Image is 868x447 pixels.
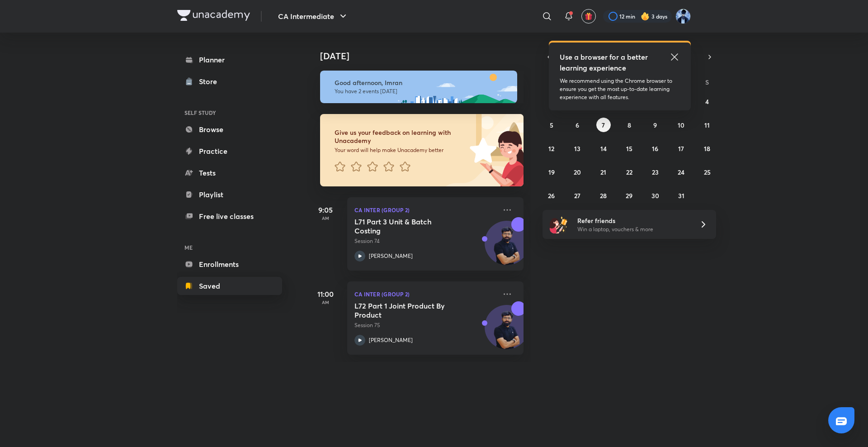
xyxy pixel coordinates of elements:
[548,168,555,176] abbr: October 19, 2025
[678,144,684,153] abbr: October 17, 2025
[548,144,554,153] abbr: October 12, 2025
[648,165,662,179] button: October 23, 2025
[574,191,580,200] abbr: October 27, 2025
[626,144,632,153] abbr: October 15, 2025
[704,168,711,176] abbr: October 25, 2025
[674,165,689,179] button: October 24, 2025
[354,289,496,300] p: CA Inter (Group 2)
[335,88,509,95] p: You have 2 events [DATE]
[354,301,467,319] h5: L72 Part 1 Joint Product By Product
[678,121,684,129] abbr: October 10, 2025
[596,188,611,203] button: October 28, 2025
[485,310,528,353] img: Avatar
[354,204,496,215] p: CA Inter (Group 2)
[600,168,606,176] abbr: October 21, 2025
[622,118,637,132] button: October 8, 2025
[627,121,631,129] abbr: October 8, 2025
[560,77,680,101] p: We recommend using the Chrome browser to ensure you get the most up-to-date learning experience w...
[700,165,714,179] button: October 25, 2025
[652,144,658,153] abbr: October 16, 2025
[177,10,250,21] img: Company Logo
[652,168,659,176] abbr: October 23, 2025
[485,226,528,269] img: Avatar
[700,141,714,156] button: October 18, 2025
[705,97,709,106] abbr: October 4, 2025
[544,118,559,132] button: October 5, 2025
[544,141,559,156] button: October 12, 2025
[354,321,496,329] p: Session 75
[626,168,632,176] abbr: October 22, 2025
[678,191,684,200] abbr: October 31, 2025
[177,255,282,273] a: Enrollments
[550,215,568,233] img: referral
[581,9,596,24] button: avatar
[577,225,689,233] p: Win a laptop, vouchers & more
[705,78,709,86] abbr: Saturday
[622,141,637,156] button: October 15, 2025
[544,165,559,179] button: October 19, 2025
[596,118,611,132] button: October 7, 2025
[544,188,559,203] button: October 26, 2025
[674,118,689,132] button: October 10, 2025
[369,252,413,260] p: [PERSON_NAME]
[354,217,467,235] h5: L71 Part 3 Unit & Batch Costing
[177,120,282,138] a: Browse
[307,204,344,215] h5: 9:05
[199,76,222,87] div: Store
[335,128,467,145] h6: Give us your feedback on learning with Unacademy
[574,144,580,153] abbr: October 13, 2025
[596,141,611,156] button: October 14, 2025
[641,12,650,21] img: streak
[177,105,282,120] h6: SELF STUDY
[177,142,282,160] a: Practice
[548,191,555,200] abbr: October 26, 2025
[678,168,684,176] abbr: October 24, 2025
[273,7,354,25] button: CA Intermediate
[576,121,579,129] abbr: October 6, 2025
[307,289,344,300] h5: 11:00
[704,144,710,153] abbr: October 18, 2025
[560,52,650,73] h5: Use a browser for a better learning experience
[177,72,282,90] a: Store
[307,215,344,221] p: AM
[648,188,662,203] button: October 30, 2025
[177,164,282,182] a: Tests
[600,191,607,200] abbr: October 28, 2025
[307,300,344,305] p: AM
[570,118,585,132] button: October 6, 2025
[704,121,710,129] abbr: October 11, 2025
[177,51,282,69] a: Planner
[570,141,585,156] button: October 13, 2025
[570,165,585,179] button: October 20, 2025
[700,94,714,109] button: October 4, 2025
[674,141,689,156] button: October 17, 2025
[177,277,282,295] a: Saved
[335,79,509,87] h6: Good afternoon, Imran
[177,185,282,204] a: Playlist
[577,216,689,225] h6: Refer friends
[648,118,662,132] button: October 9, 2025
[600,144,607,153] abbr: October 14, 2025
[585,12,593,20] img: avatar
[622,188,637,203] button: October 29, 2025
[177,10,250,23] a: Company Logo
[320,71,517,103] img: afternoon
[674,188,689,203] button: October 31, 2025
[622,165,637,179] button: October 22, 2025
[602,121,605,129] abbr: October 7, 2025
[335,147,467,154] p: Your word will help make Unacademy better
[177,207,282,225] a: Free live classes
[648,141,662,156] button: October 16, 2025
[354,237,496,245] p: Session 74
[651,191,659,200] abbr: October 30, 2025
[675,9,691,24] img: Imran Hingora
[369,336,413,344] p: [PERSON_NAME]
[700,118,714,132] button: October 11, 2025
[596,165,611,179] button: October 21, 2025
[570,188,585,203] button: October 27, 2025
[439,114,524,186] img: feedback_image
[574,168,581,176] abbr: October 20, 2025
[177,240,282,255] h6: ME
[653,121,657,129] abbr: October 9, 2025
[320,51,533,62] h4: [DATE]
